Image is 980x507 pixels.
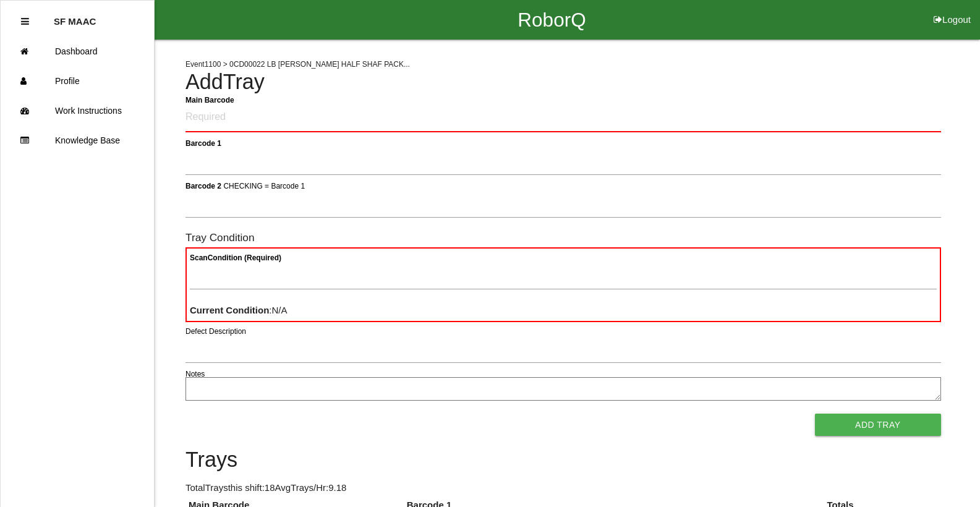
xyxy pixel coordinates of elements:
div: Close [21,7,29,36]
label: Defect Description [185,326,246,337]
input: Required [185,103,941,132]
b: Scan Condition (Required) [190,253,281,262]
h4: Trays [185,448,941,472]
h4: Add Tray [185,70,941,94]
a: Dashboard [1,36,154,66]
span: CHECKING = Barcode 1 [223,181,305,190]
label: Notes [185,369,205,380]
button: Add Tray [815,414,941,436]
b: Barcode 2 [185,181,221,190]
a: Work Instructions [1,96,154,126]
b: Current Condition [190,305,269,315]
a: Knowledge Base [1,126,154,155]
p: SF MAAC [54,7,96,27]
span: Event 1100 > 0CD00022 LB [PERSON_NAME] HALF SHAF PACK... [185,60,410,69]
a: Profile [1,66,154,96]
span: : N/A [190,305,288,315]
p: Total Trays this shift: 18 Avg Trays /Hr: 9.18 [185,481,941,495]
h6: Tray Condition [185,232,941,244]
b: Main Barcode [185,95,234,104]
b: Barcode 1 [185,138,221,147]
